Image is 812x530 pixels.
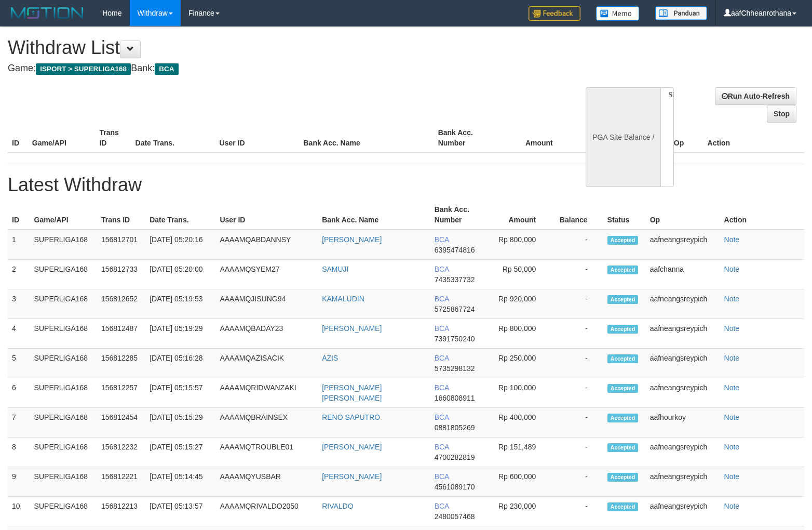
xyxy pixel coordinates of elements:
a: Note [724,413,740,421]
span: BCA [435,265,449,273]
h4: Game: Bank: [8,63,531,74]
div: PGA Site Balance / [586,87,660,187]
th: Status [603,200,646,230]
span: 5735298132 [435,364,475,373]
h1: Withdraw List [8,37,531,58]
th: Trans ID [97,200,145,230]
th: Bank Acc. Number [430,200,486,230]
td: aafneangsreypich [646,497,720,526]
th: Game/API [30,200,97,230]
td: AAAAMQBRAINSEX [215,408,318,438]
td: aafneangsreypich [646,230,720,260]
a: Note [724,472,740,481]
td: Rp 250,000 [486,349,551,378]
td: - [551,467,603,497]
td: - [551,438,603,467]
th: Action [703,123,804,153]
td: [DATE] 05:19:29 [145,319,215,349]
span: BCA [435,235,449,244]
span: ISPORT > SUPERLIGA168 [36,63,131,75]
td: SUPERLIGA168 [30,230,97,260]
span: 0881805269 [435,423,475,432]
span: 2480057468 [435,512,475,521]
span: BCA [435,295,449,303]
th: Bank Acc. Number [434,123,502,153]
a: Note [724,443,740,451]
td: aafneangsreypich [646,349,720,378]
td: [DATE] 05:20:16 [145,230,215,260]
td: - [551,230,603,260]
td: aafneangsreypich [646,438,720,467]
span: BCA [435,443,449,451]
span: 7391750240 [435,335,475,343]
span: 4700282819 [435,453,475,461]
span: BCA [435,354,449,362]
span: Accepted [607,443,639,452]
a: RIVALDO [322,502,353,510]
td: [DATE] 05:20:00 [145,260,215,289]
td: [DATE] 05:15:29 [145,408,215,438]
th: User ID [215,200,318,230]
img: Button%20Memo.svg [596,6,640,21]
td: 156812285 [97,349,145,378]
td: aafhourkoy [646,408,720,438]
a: AZIS [322,354,338,362]
a: Note [724,324,740,333]
td: - [551,289,603,319]
span: Accepted [607,384,639,393]
td: 156812701 [97,230,145,260]
td: AAAAMQRIDWANZAKI [215,378,318,408]
span: 6395474816 [435,246,475,254]
td: 156812487 [97,319,145,349]
span: BCA [435,502,449,510]
td: 4 [8,319,30,349]
th: Bank Acc. Name [300,123,434,153]
td: aafneangsreypich [646,319,720,349]
td: aafneangsreypich [646,378,720,408]
th: Amount [501,123,569,153]
span: Accepted [607,295,639,304]
span: Accepted [607,236,639,245]
td: AAAAMQBADAY23 [215,319,318,349]
a: Note [724,502,740,510]
a: [PERSON_NAME] [322,472,382,481]
td: aafneangsreypich [646,289,720,319]
td: Rp 920,000 [486,289,551,319]
td: 6 [8,378,30,408]
td: 5 [8,349,30,378]
td: 156812257 [97,378,145,408]
td: AAAAMQAZISACIK [215,349,318,378]
td: [DATE] 05:16:28 [145,349,215,378]
th: Balance [551,200,603,230]
td: 10 [8,497,30,526]
img: MOTION_logo.png [8,5,87,21]
span: Accepted [607,502,639,511]
td: 2 [8,260,30,289]
td: 9 [8,467,30,497]
a: [PERSON_NAME] [322,324,382,333]
a: Note [724,295,740,303]
td: SUPERLIGA168 [30,408,97,438]
a: Note [724,354,740,362]
td: Rp 400,000 [486,408,551,438]
td: [DATE] 05:15:57 [145,378,215,408]
td: - [551,349,603,378]
th: User ID [215,123,300,153]
th: Date Trans. [131,123,215,153]
td: [DATE] 05:13:57 [145,497,215,526]
span: Accepted [607,473,639,482]
td: 156812652 [97,289,145,319]
td: 156812454 [97,408,145,438]
th: Date Trans. [145,200,215,230]
h1: Latest Withdraw [8,175,804,195]
th: ID [8,200,30,230]
td: SUPERLIGA168 [30,378,97,408]
td: - [551,408,603,438]
a: RENO SAPUTRO [322,413,380,421]
td: Rp 800,000 [486,230,551,260]
a: Stop [767,105,796,123]
a: [PERSON_NAME] [322,443,382,451]
td: SUPERLIGA168 [30,438,97,467]
td: 156812232 [97,438,145,467]
td: - [551,497,603,526]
